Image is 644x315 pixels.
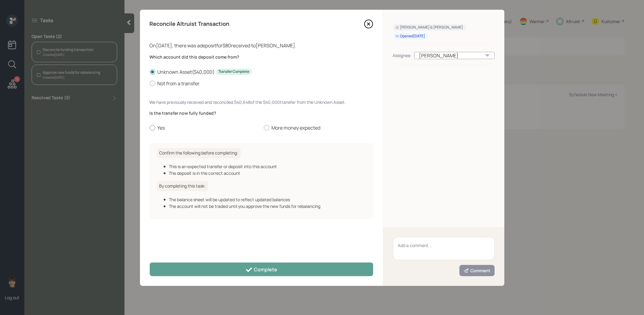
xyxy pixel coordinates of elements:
label: Is the transfer now fully funded? [150,110,373,116]
div: Complete [245,266,277,273]
div: On [DATE] , there was a deposit for $80 received to [PERSON_NAME] . [150,42,373,49]
div: The account will not be traded until you approve the new funds for rebalancing [169,203,366,209]
div: Opened [DATE] [395,34,425,39]
h6: Confirm the following before completing: [157,148,241,158]
div: The balance sheet will be updated to reflect updated balances [169,196,366,203]
div: The deposit is in the correct account [169,170,366,176]
div: This is an expected transfer or deposit into this account [169,163,366,170]
button: Comment [459,265,495,276]
label: Which account did this deposit come from? [150,54,373,60]
div: Transfer Complete [219,69,250,74]
div: Assignee: [393,52,412,59]
h6: By completing this task: [157,181,208,191]
label: More money expected [264,124,373,131]
div: [PERSON_NAME] [414,52,495,59]
label: Not from a transfer [150,80,373,87]
label: Unknown Asset ( $40,000 ) [150,69,373,75]
div: We have previously received and reconciled $40,648 of the $40,000 transfer from the Unknown Asset . [150,99,373,105]
button: Complete [150,262,373,276]
label: Yes [150,124,259,131]
div: [PERSON_NAME] & [PERSON_NAME] [395,25,463,30]
div: Comment [463,268,491,274]
h4: Reconcile Altruist Transaction [150,21,230,27]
